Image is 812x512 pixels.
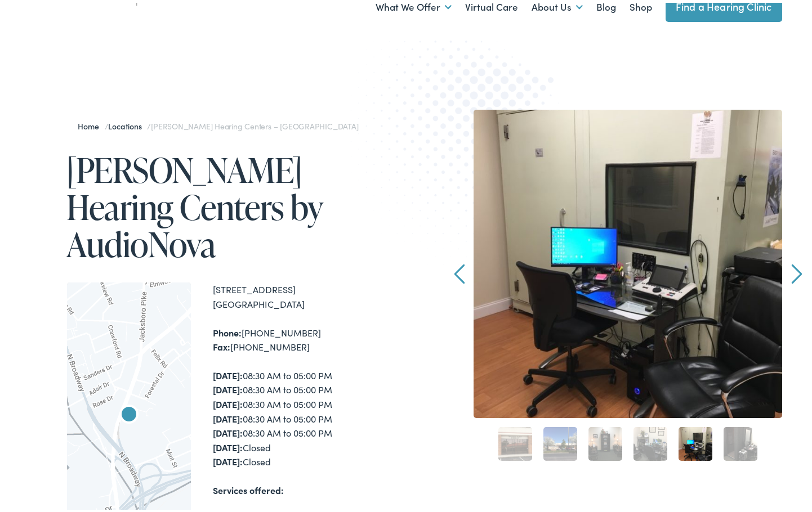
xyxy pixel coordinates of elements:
[213,424,243,436] strong: [DATE]:
[724,424,757,458] a: 6
[111,395,147,431] div: Taylor Hearing Centers by AudioNova
[67,149,411,260] h1: [PERSON_NAME] Hearing Centers by AudioNova
[213,280,411,308] div: [STREET_ADDRESS] [GEOGRAPHIC_DATA]
[213,323,411,352] div: [PHONE_NUMBER] [PHONE_NUMBER]
[213,324,242,336] strong: Phone:
[454,261,465,281] a: Prev
[151,118,358,129] span: [PERSON_NAME] Hearing Centers – [GEOGRAPHIC_DATA]
[78,118,359,129] span: / /
[213,481,284,493] strong: Services offered:
[213,410,243,422] strong: [DATE]:
[791,261,802,281] a: Next
[633,424,667,458] a: 4
[679,424,712,458] a: 5
[213,395,243,407] strong: [DATE]:
[108,118,147,129] a: Locations
[213,338,231,350] strong: Fax:
[213,438,243,451] strong: [DATE]:
[588,424,622,458] a: 3
[213,366,411,466] div: 08:30 AM to 05:00 PM 08:30 AM to 05:00 PM 08:30 AM to 05:00 PM 08:30 AM to 05:00 PM 08:30 AM to 0...
[543,424,577,458] a: 2
[213,380,243,393] strong: [DATE]:
[213,366,243,379] strong: [DATE]:
[213,452,243,465] strong: [DATE]:
[78,118,105,129] a: Home
[498,424,532,458] a: 1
